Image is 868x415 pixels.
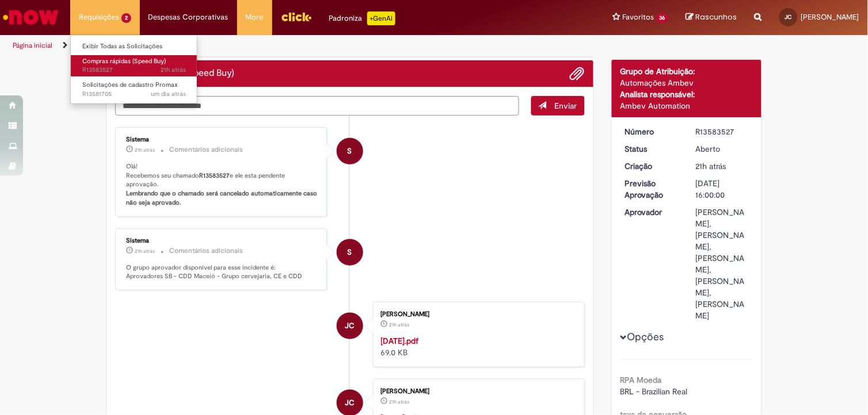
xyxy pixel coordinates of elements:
[337,239,363,266] div: System
[1,6,60,29] img: ServiceNow
[695,161,726,171] time: 30/09/2025 18:29:32
[149,11,229,23] span: Despesas Corporativas
[348,239,352,266] span: S
[620,77,753,89] div: Automações Ambev
[390,321,410,328] span: 21h atrás
[151,90,186,98] span: um dia atrás
[622,11,654,23] span: Favoritos
[695,206,749,321] div: [PERSON_NAME], [PERSON_NAME], [PERSON_NAME], [PERSON_NAME], [PERSON_NAME]
[71,40,197,53] a: Exibir Todas as Solicitações
[620,66,753,77] div: Grupo de Atribuição:
[126,189,319,207] b: Lembrando que o chamado será cancelado automaticamente caso não seja aprovado.
[246,11,264,23] span: More
[531,96,585,116] button: Enviar
[381,311,573,318] div: [PERSON_NAME]
[151,90,186,98] time: 30/09/2025 14:06:09
[695,126,749,137] div: R13583527
[695,161,726,171] span: 21h atrás
[13,41,52,50] a: Página inicial
[381,336,419,346] a: [DATE].pdf
[695,178,749,201] div: [DATE] 16:00:00
[381,388,573,395] div: [PERSON_NAME]
[620,386,688,397] span: BRL - Brazilian Real
[616,126,687,137] dt: Número
[135,147,155,153] time: 30/09/2025 18:29:44
[348,137,352,165] span: S
[161,66,186,74] span: 21h atrás
[70,34,197,104] ul: Requisições
[785,13,792,21] span: JC
[135,147,155,153] span: 21h atrás
[390,321,410,328] time: 30/09/2025 18:29:27
[381,335,573,358] div: 69.0 KB
[616,143,687,155] dt: Status
[345,312,355,340] span: JC
[337,138,363,164] div: System
[126,263,318,281] p: O grupo aprovador disponível para esse incidente é: Aprovadores SB - CDD Maceió - Grupo cervejari...
[9,35,570,56] ul: Trilhas de página
[616,206,687,218] dt: Aprovador
[82,66,186,75] span: R13583527
[695,143,749,155] div: Aberto
[390,398,410,405] span: 21h atrás
[199,171,230,180] b: R13583527
[616,160,687,172] dt: Criação
[126,162,318,207] p: Olá! Recebemos seu chamado e ele esta pendente aprovação.
[570,66,585,81] button: Adicionar anexos
[620,89,753,100] div: Analista responsável:
[169,246,243,256] small: Comentários adicionais
[656,13,669,23] span: 36
[801,12,859,22] span: [PERSON_NAME]
[695,160,749,172] div: 30/09/2025 18:29:32
[71,79,197,100] a: Aberto R13581705 : Solicitações de cadastro Promax
[115,96,519,116] textarea: Digite sua mensagem aqui...
[281,8,312,25] img: click_logo_yellow_360x200.png
[169,145,243,155] small: Comentários adicionais
[82,90,186,99] span: R13581705
[390,398,410,405] time: 30/09/2025 18:29:27
[126,237,318,244] div: Sistema
[367,11,395,25] p: +GenAi
[620,100,753,112] div: Ambev Automation
[161,66,186,74] time: 30/09/2025 18:29:33
[616,178,687,201] dt: Previsão Aprovação
[337,313,363,339] div: Juan Gabriel Franca Canon
[121,13,131,23] span: 2
[329,11,395,25] div: Padroniza
[555,101,577,111] span: Enviar
[79,11,119,23] span: Requisições
[82,57,166,66] span: Compras rápidas (Speed Buy)
[71,55,197,76] a: Aberto R13583527 : Compras rápidas (Speed Buy)
[126,136,318,143] div: Sistema
[135,248,155,255] time: 30/09/2025 18:29:41
[620,375,662,385] b: RPA Moeda
[686,12,737,23] a: Rascunhos
[82,80,178,89] span: Solicitações de cadastro Promax
[135,248,155,255] span: 21h atrás
[696,11,737,22] span: Rascunhos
